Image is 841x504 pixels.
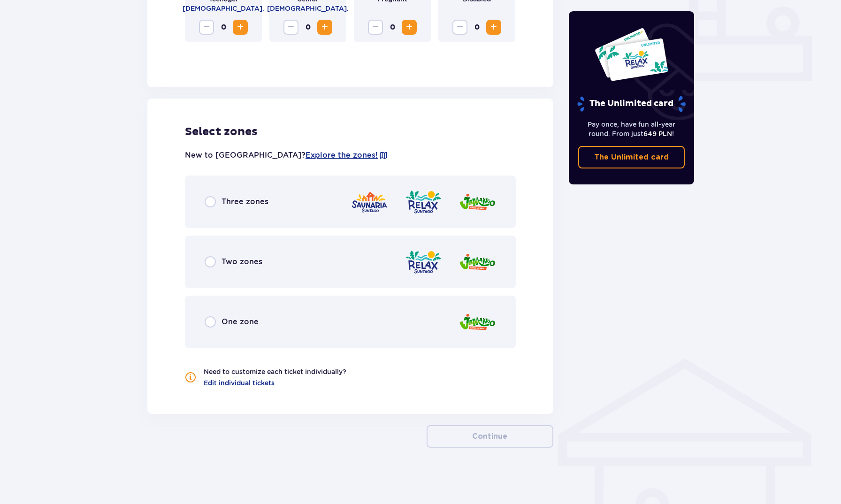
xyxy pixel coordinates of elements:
span: 0 [469,20,484,35]
button: Increase [317,20,332,35]
span: 649 PLN [643,130,672,137]
p: Three zones [222,197,268,207]
button: Decrease [199,20,214,35]
button: Increase [402,20,417,35]
button: Decrease [283,20,298,35]
p: Select zones [185,125,516,139]
span: 0 [385,20,400,35]
p: The Unlimited card [576,96,687,112]
span: 0 [300,20,315,35]
p: Need to customize each ticket individually? [204,367,346,376]
a: Explore the zones! [306,150,378,160]
button: Continue [427,425,553,448]
button: Decrease [452,20,467,35]
a: Edit individual tickets [204,378,275,388]
img: zone logo [405,249,442,275]
span: 0 [216,20,231,35]
button: Increase [233,20,248,35]
p: The Unlimited card [594,152,669,162]
p: Pay once, have fun all-year round. From just ! [578,120,685,138]
img: zone logo [459,249,496,275]
p: Continue [472,431,507,442]
p: One zone [222,317,259,327]
p: [DEMOGRAPHIC_DATA]. [183,4,264,13]
p: [DEMOGRAPHIC_DATA]. [267,4,349,13]
button: Increase [486,20,501,35]
img: zone logo [351,189,388,215]
p: Two zones [222,257,262,267]
img: zone logo [459,189,496,215]
a: The Unlimited card [578,146,685,168]
p: New to [GEOGRAPHIC_DATA]? [185,150,388,160]
img: zone logo [405,189,442,215]
img: zone logo [459,309,496,336]
button: Decrease [368,20,383,35]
